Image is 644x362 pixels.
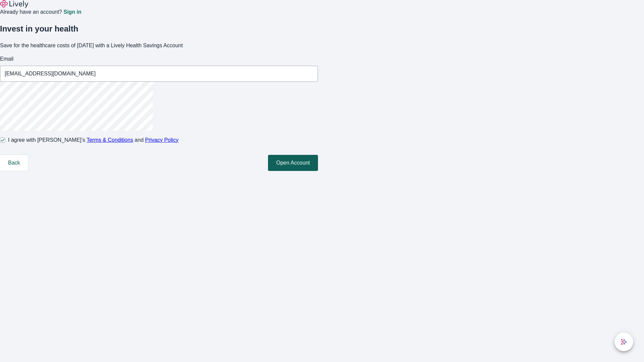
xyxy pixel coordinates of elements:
svg: Lively AI Assistant [621,339,627,345]
a: Privacy Policy [145,137,179,143]
a: Terms & Conditions [87,137,133,143]
button: chat [614,333,633,351]
a: Sign in [63,9,81,15]
span: I agree with [PERSON_NAME]’s and [8,136,178,144]
button: Open Account [268,155,318,171]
